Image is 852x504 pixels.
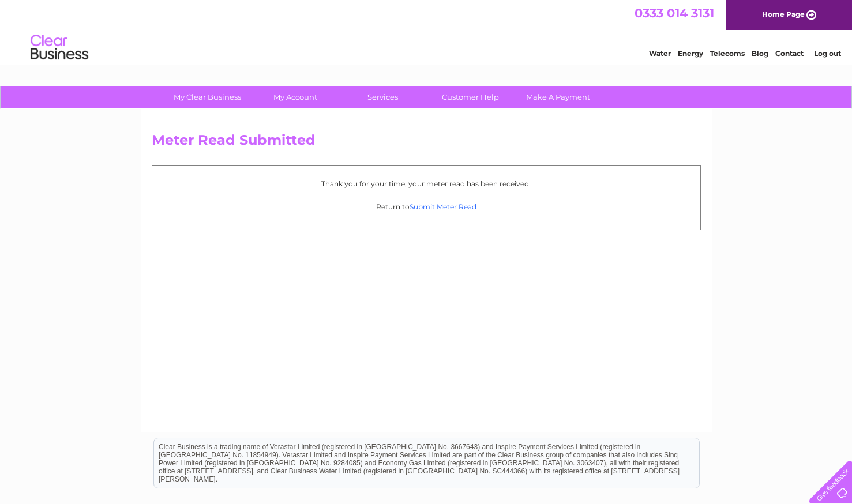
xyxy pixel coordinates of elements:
[710,49,745,58] a: Telecoms
[511,86,606,108] a: Make A Payment
[247,86,343,108] a: My Account
[775,49,804,58] a: Contact
[154,6,699,56] div: Clear Business is a trading name of Verastar Limited (registered in [GEOGRAPHIC_DATA] No. 3667643...
[335,86,430,108] a: Services
[678,49,703,58] a: Energy
[410,202,476,211] a: Submit Meter Read
[814,49,841,58] a: Log out
[152,132,701,154] h2: Meter Read Submitted
[158,201,695,212] p: Return to
[160,86,255,108] a: My Clear Business
[30,30,89,65] img: logo.png
[752,49,768,58] a: Blog
[423,86,518,108] a: Customer Help
[635,6,714,20] a: 0333 014 3131
[649,49,671,58] a: Water
[158,178,695,189] p: Thank you for your time, your meter read has been received.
